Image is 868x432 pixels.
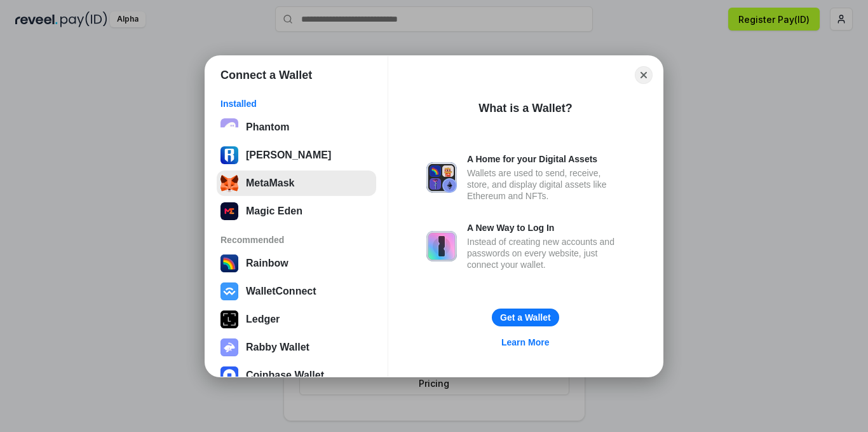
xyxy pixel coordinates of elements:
[467,236,625,270] div: Instead of creating new accounts and passwords on every website, just connect your wallet.
[246,150,331,161] div: [PERSON_NAME]
[246,178,294,189] div: MetaMask
[220,366,238,384] img: svg+xml,%3Csvg%20width%3D%2228%22%20height%3D%2228%22%20viewBox%3D%220%200%2028%2028%22%20fill%3D...
[492,309,559,326] button: Get a Wallet
[217,171,376,196] button: MetaMask
[246,286,316,297] div: WalletConnect
[220,118,238,136] img: epq2vO3P5aLWl15yRS7Q49p1fHTx2Sgh99jU3kfXv7cnPATIVQHAx5oQs66JWv3SWEjHOsb3kKgmE5WNBxBId7C8gm8wEgOvz...
[501,337,549,348] div: Learn More
[217,335,376,360] button: Rabby Wallet
[220,234,372,246] div: Recommended
[426,231,457,261] img: svg+xml,%3Csvg%20xmlns%3D%22http%3A%2F%2Fwww.w3.org%2F2000%2Fsvg%22%20fill%3D%22none%22%20viewBox...
[220,310,238,328] img: svg+xml,%3Csvg%20xmlns%3D%22http%3A%2F%2Fwww.w3.org%2F2000%2Fsvg%22%20width%3D%2228%22%20height%3...
[500,312,551,323] div: Get a Wallet
[220,254,238,272] img: svg+xml,%3Csvg%20width%3D%22120%22%20height%3D%22120%22%20viewBox%3D%220%200%20120%20120%22%20fil...
[217,363,376,388] button: Coinbase Wallet
[494,334,557,351] a: Learn More
[220,98,372,109] div: Installed
[217,279,376,304] button: WalletConnect
[217,143,376,168] button: [PERSON_NAME]
[220,67,312,83] h1: Connect a Wallet
[467,153,625,165] div: A Home for your Digital Assets
[217,307,376,332] button: Ledger
[467,222,625,233] div: A New Way to Log In
[220,202,238,220] img: ALG3Se1BVDzMAAAAAElFTkSuQmCC
[217,115,376,140] button: Phantom
[478,101,572,116] div: What is a Wallet?
[220,174,238,192] img: svg+xml;base64,PHN2ZyB3aWR0aD0iMzUiIGhlaWdodD0iMzQiIHZpZXdCb3g9IjAgMCAzNSAzNCIgZmlsbD0ibm9uZSIgeG...
[246,314,280,325] div: Ledger
[246,342,309,353] div: Rabby Wallet
[246,258,288,269] div: Rainbow
[217,251,376,276] button: Rainbow
[426,162,457,193] img: svg+xml,%3Csvg%20xmlns%3D%22http%3A%2F%2Fwww.w3.org%2F2000%2Fsvg%22%20fill%3D%22none%22%20viewBox...
[220,146,238,164] img: svg%3E%0A
[635,66,653,84] button: Close
[467,167,625,202] div: Wallets are used to send, receive, store, and display digital assets like Ethereum and NFTs.
[220,338,238,356] img: svg+xml,%3Csvg%20xmlns%3D%22http%3A%2F%2Fwww.w3.org%2F2000%2Fsvg%22%20fill%3D%22none%22%20viewBox...
[246,122,289,133] div: Phantom
[246,370,324,381] div: Coinbase Wallet
[217,199,376,224] button: Magic Eden
[246,206,302,217] div: Magic Eden
[220,282,238,300] img: svg+xml,%3Csvg%20width%3D%2228%22%20height%3D%2228%22%20viewBox%3D%220%200%2028%2028%22%20fill%3D...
